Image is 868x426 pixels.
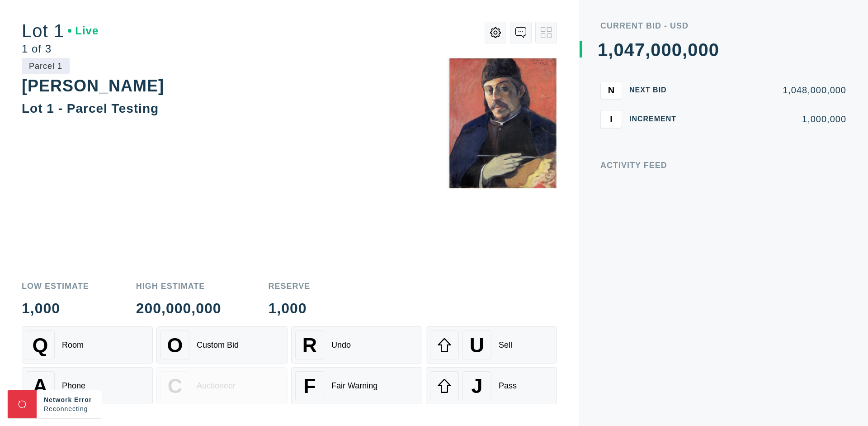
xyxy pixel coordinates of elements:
div: Network Error [44,395,94,404]
div: Undo [331,340,351,350]
div: Reserve [269,282,311,290]
div: 1,000 [269,301,311,316]
div: , [608,41,613,222]
button: JPass [426,367,557,404]
div: Reconnecting [44,404,94,413]
div: 200,000,000 [136,301,222,316]
span: N [608,85,614,95]
span: C [168,374,182,397]
div: Live [68,25,99,36]
span: J [471,374,482,397]
button: FFair Warning [291,367,422,404]
div: Pass [499,381,517,391]
div: 4 [624,41,635,59]
div: Next Bid [629,86,684,94]
button: USell [426,326,557,364]
div: , [645,41,651,222]
div: Low Estimate [22,282,89,290]
div: 0 [688,41,698,59]
div: 1,000,000 [691,115,846,124]
span: Q [33,334,48,357]
div: 0 [698,41,708,59]
div: 0 [709,41,719,59]
div: Current Bid - USD [600,22,846,30]
button: APhone [22,367,153,404]
div: 0 [661,41,672,59]
div: 1 [598,41,608,59]
div: Parcel 1 [22,58,70,74]
button: CAuctioneer [156,367,288,404]
div: Custom Bid [197,340,239,350]
div: 1,048,000,000 [691,86,846,95]
div: Fair Warning [331,381,377,391]
div: 7 [635,41,645,59]
div: , [682,41,688,222]
div: Sell [499,340,512,350]
div: [PERSON_NAME] [22,77,164,95]
button: N [600,81,622,99]
div: Room [62,340,84,350]
div: 1 of 3 [22,43,99,54]
span: O [167,334,183,357]
button: RUndo [291,326,422,364]
div: Lot 1 [22,22,99,40]
span: U [470,334,484,357]
div: 0 [651,41,661,59]
div: Auctioneer [197,381,236,391]
button: I [600,110,622,128]
span: I [610,114,613,124]
span: R [302,334,317,357]
div: 1,000 [22,301,89,316]
div: Increment [629,115,684,123]
div: Activity Feed [600,161,846,169]
div: Phone [62,381,85,391]
button: QRoom [22,326,153,364]
button: OCustom Bid [156,326,288,364]
div: High Estimate [136,282,222,290]
div: 0 [672,41,682,59]
span: A [33,374,47,397]
div: 0 [613,41,624,59]
span: F [303,374,316,397]
div: Lot 1 - Parcel Testing [22,101,159,115]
